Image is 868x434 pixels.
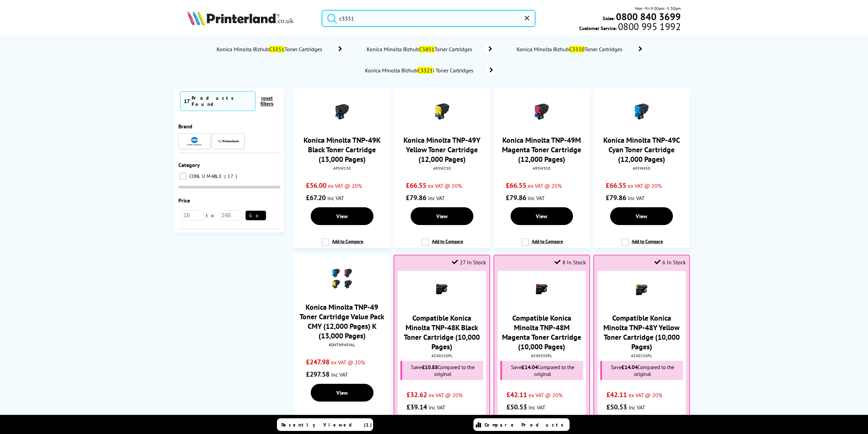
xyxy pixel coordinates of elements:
mark: C3350 [569,46,585,53]
span: Konica Minolta Bizhub Toner Cartridges [366,46,475,53]
span: ex VAT @ 20% [528,182,562,189]
span: £42.11 [606,390,627,399]
div: A95W150 [299,166,385,171]
div: 6 In Stock [654,259,686,266]
button: Go [246,211,266,220]
span: inc VAT [629,404,645,411]
span: ex VAT @ 20% [629,392,662,398]
span: £66.55 [406,181,426,190]
span: Konica Minolta Bizhub Toner Cartridges [216,46,325,53]
input: 248 [220,210,242,221]
span: inc VAT [429,404,445,411]
span: £10.88 [422,364,438,370]
span: inc VAT [529,404,545,411]
span: View [436,213,448,220]
span: £67.20 [306,193,326,202]
span: ex VAT @ 20% [529,392,562,398]
mark: C3321 [417,67,433,74]
img: Printerland [218,139,238,143]
span: £66.55 [506,181,526,190]
span: View [536,213,547,220]
span: ex VAT @ 20% [331,359,365,366]
span: £50.53 [606,403,627,411]
label: Add to Compare [422,238,463,251]
a: View [610,207,673,225]
img: konica-minolta-tnp-48m-small.png [530,100,554,124]
img: Printerland Logo [187,10,294,25]
span: inc VAT [628,195,645,201]
span: £42.11 [506,390,527,399]
img: Konica Minolta [187,137,202,145]
span: £50.53 [506,403,527,411]
a: Recently Viewed (1) [277,418,373,431]
span: View [336,389,348,396]
span: £56.00 [306,181,326,190]
span: View [636,213,647,220]
span: Konica Minolta Bizhub Toner Cartridges [516,46,625,53]
label: Add to Compare [621,238,663,251]
span: Price [178,197,190,204]
span: £79.86 [606,193,626,202]
div: Save Compared to the original [400,361,483,380]
button: reset filters [255,95,279,107]
span: Recently Viewed (1) [281,422,372,428]
a: Konica Minolta TNP-49C Cyan Toner Cartridge (12,000 Pages) [603,135,680,164]
label: Add to Compare [521,238,563,251]
img: konica-minolta-tnp-48y-small.png [430,100,454,124]
a: Konica Minolta BizhubC3351Toner Cartridges [216,44,345,54]
mark: C3851 [419,46,435,53]
label: Add to Compare [322,238,363,251]
span: ex VAT @ 20% [428,182,462,189]
span: Mon - Fri 9:00am - 5:30pm [635,5,681,12]
div: A5X0350PL [499,353,584,358]
span: 17 [224,173,239,179]
a: Konica Minolta TNP-49M Magenta Toner Cartridge (12,000 Pages) [502,135,581,164]
a: Konica Minolta TNP-49 Toner Cartridge Value Pack CMY (12,000 Pages) K (13,000 Pages) [299,302,384,340]
input: Search product or brand [322,10,536,27]
span: ex VAT @ 20% [429,392,462,398]
span: £39.14 [407,403,427,411]
span: Brand [178,123,192,130]
a: Compare Products [473,418,570,431]
span: to [204,212,220,219]
a: Konica Minolta TNP-49Y Yellow Toner Cartridge (12,000 Pages) [403,135,481,164]
img: 51113110-small.jpg [430,278,454,302]
input: CONSUMABLE 17 [180,173,187,180]
div: A95W250 [399,166,485,171]
span: Compare Products [485,422,567,428]
div: Save Compared to the original [600,361,683,380]
span: inc VAT [428,195,445,201]
span: £32.62 [407,390,427,399]
span: £247.98 [306,358,329,366]
div: KONTNP49VAL [299,342,385,347]
img: konica-minolta-tnp-48-cmyk-small.png [330,267,354,291]
div: Save Compared to the original [500,361,583,380]
span: Sales: [603,15,615,22]
div: A5X0250PL [599,353,684,358]
span: 17 [184,98,190,104]
span: CONSUMABLE [188,173,224,179]
a: Compatible Konica Minolta TNP-48Y Yellow Toner Cartridge (10,000 Pages) [603,313,680,351]
span: 0800 995 1992 [617,23,681,30]
a: Compatible Konica Minolta TNP-48M Magenta Toner Cartridge (10,000 Pages) [502,313,581,351]
a: View [311,207,373,225]
img: konica-minolta-tnp-48k-small.png [330,100,354,124]
span: £14.04 [521,364,538,370]
span: inc VAT [528,195,545,201]
div: A5X0150PL [399,353,484,358]
span: inc VAT [331,371,348,378]
input: 18 [182,210,204,221]
a: Konica Minolta TNP-49K Black Toner Cartridge (13,000 Pages) [304,135,381,164]
img: 51113114-small.jpg [630,278,653,302]
span: ex VAT @ 20% [328,182,362,189]
div: A95W350 [499,166,585,171]
span: £79.86 [406,193,426,202]
div: 27 In Stock [452,259,486,266]
div: 8 In Stock [555,259,586,266]
span: £14.04 [621,364,637,370]
a: Printerland Logo [187,10,313,27]
a: View [511,207,573,225]
span: £66.55 [606,181,626,190]
a: Konica Minolta BizhubC3350Toner Cartridges [516,44,646,54]
div: A95W450 [599,166,685,171]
